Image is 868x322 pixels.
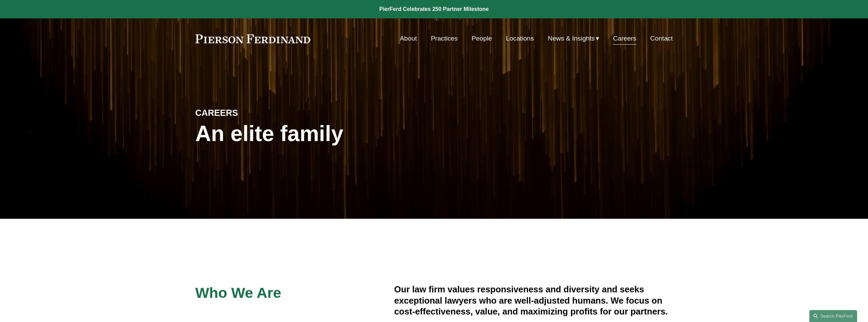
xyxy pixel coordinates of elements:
[548,32,599,45] a: folder dropdown
[394,284,673,317] h4: Our law firm values responsiveness and diversity and seeks exceptional lawyers who are well-adjus...
[548,33,595,45] span: News & Insights
[650,32,673,45] a: Contact
[506,32,534,45] a: Locations
[431,32,458,45] a: Practices
[195,121,434,146] h1: An elite family
[195,285,281,301] span: Who We Are
[613,32,636,45] a: Careers
[195,107,315,118] h4: CAREERS
[809,310,857,322] a: Search this site
[400,32,417,45] a: About
[472,32,492,45] a: People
